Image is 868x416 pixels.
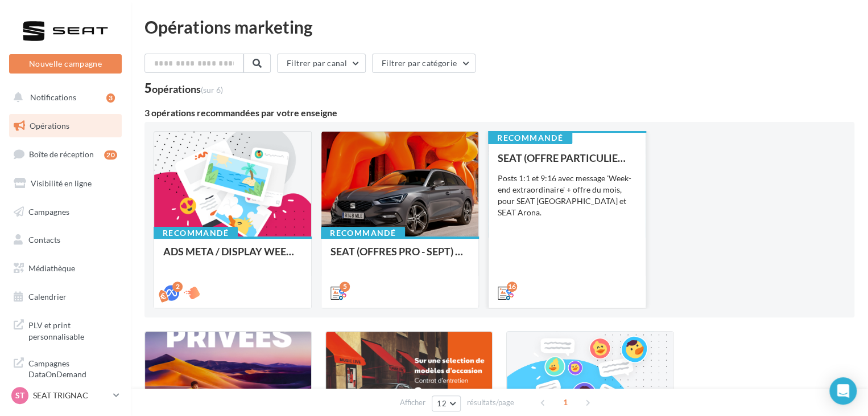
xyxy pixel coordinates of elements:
[172,282,183,292] div: 2
[437,399,447,408] span: 12
[28,356,117,380] span: Campagnes DataOnDemand
[33,390,109,401] p: SEAT TRIGNAC
[104,150,117,160] div: 20
[144,18,854,35] div: Opérations marketing
[144,82,223,95] div: 5
[7,200,124,224] a: Campagnes
[163,246,302,268] div: ADS META / DISPLAY WEEK-END Extraordinaire (JPO) Septembre 2025
[9,385,122,406] a: ST SEAT TRIGNAC
[432,395,461,411] button: 12
[7,114,124,138] a: Opérations
[144,108,854,117] div: 3 opérations recommandées par votre enseigne
[7,172,124,195] a: Visibilité en ligne
[28,317,117,342] span: PLV et print personnalisable
[556,393,574,411] span: 1
[31,178,92,188] span: Visibilité en ligne
[7,85,119,109] button: Notifications 3
[498,152,636,164] div: SEAT (OFFRE PARTICULIER - SEPT) - SOCIAL MEDIA
[321,227,405,239] div: Recommandé
[154,227,238,239] div: Recommandé
[467,397,514,408] span: résultats/page
[152,84,223,94] div: opérations
[106,93,115,103] div: 3
[28,292,67,301] span: Calendrier
[9,54,122,74] button: Nouvelle campagne
[7,256,124,280] a: Médiathèque
[15,390,24,401] span: ST
[277,54,366,73] button: Filtrer par canal
[28,235,60,244] span: Contacts
[201,85,223,95] span: (sur 6)
[498,173,636,218] div: Posts 1:1 et 9:16 avec message 'Week-end extraordinaire' + offre du mois, pour SEAT [GEOGRAPHIC_D...
[7,351,124,385] a: Campagnes DataOnDemand
[28,206,69,216] span: Campagnes
[330,246,469,268] div: SEAT (OFFRES PRO - SEPT) - SOCIAL MEDIA
[7,142,124,166] a: Boîte de réception20
[829,377,857,405] div: Open Intercom Messenger
[28,263,75,273] span: Médiathèque
[400,397,425,408] span: Afficher
[488,132,572,144] div: Recommandé
[30,92,76,102] span: Notifications
[372,54,476,73] button: Filtrer par catégorie
[340,282,350,292] div: 5
[7,285,124,309] a: Calendrier
[7,313,124,346] a: PLV et print personnalisable
[507,282,517,292] div: 16
[29,149,94,159] span: Boîte de réception
[30,121,69,130] span: Opérations
[7,228,124,252] a: Contacts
